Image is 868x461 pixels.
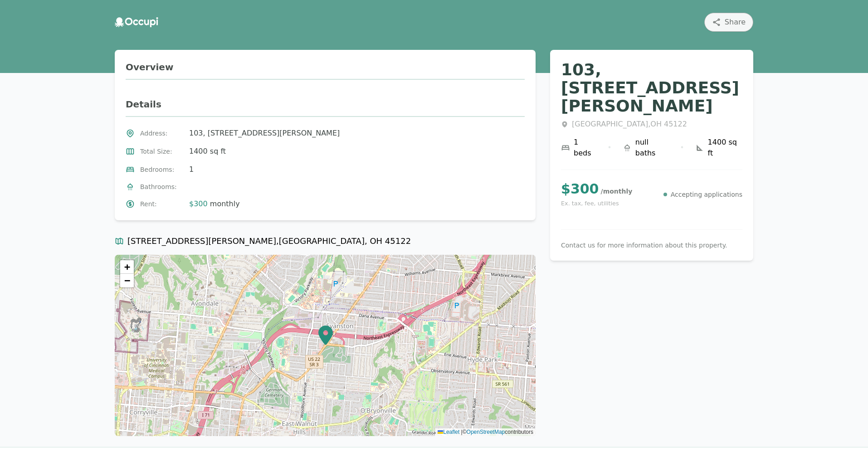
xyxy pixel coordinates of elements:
[124,275,130,286] span: −
[120,274,134,287] a: Zoom out
[126,61,525,80] h2: Overview
[461,429,463,435] span: |
[572,119,687,130] span: [GEOGRAPHIC_DATA] , OH 45122
[189,164,194,175] span: 1
[607,142,611,153] div: •
[561,241,742,250] p: Contact us for more information about this property.
[435,428,536,436] div: © contributors
[208,199,240,208] span: monthly
[467,429,505,435] a: OpenStreetMap
[561,199,632,208] small: Ex. tax, fee, utilities
[318,325,333,345] img: Marker
[725,17,746,28] span: Share
[704,13,753,32] button: Share
[120,260,134,274] a: Zoom in
[189,128,340,139] span: 103, [STREET_ADDRESS][PERSON_NAME]
[115,235,536,255] h3: [STREET_ADDRESS][PERSON_NAME] , [GEOGRAPHIC_DATA] , OH 45122
[561,181,632,197] p: $ 300
[124,261,130,272] span: +
[140,165,184,174] span: Bedrooms :
[635,137,669,159] span: null baths
[574,137,596,159] span: 1 beds
[140,182,184,191] span: Bathrooms :
[189,146,226,157] span: 1400 sq ft
[140,129,184,138] span: Address :
[708,137,742,159] span: 1400 sq ft
[680,142,684,153] div: •
[140,199,184,209] span: Rent :
[561,61,742,115] h1: 103, [STREET_ADDRESS][PERSON_NAME]
[189,199,208,208] span: $300
[126,98,525,117] h2: Details
[671,190,742,199] p: Accepting applications
[438,429,459,435] a: Leaflet
[140,147,184,156] span: Total Size :
[601,188,633,195] span: / monthly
